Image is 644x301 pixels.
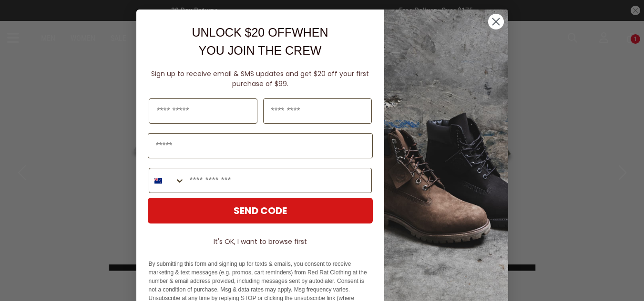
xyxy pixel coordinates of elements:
img: New Zealand [154,177,162,184]
button: Search Countries [149,168,185,193]
span: YOU JOIN THE CREW [199,44,322,57]
button: Open LiveChat chat widget [8,4,36,32]
span: WHEN [292,26,328,39]
input: First Name [149,98,257,124]
span: Sign up to receive email & SMS updates and get $20 off your first purchase of $99. [151,69,369,88]
button: It's OK, I want to browse first [148,233,373,250]
span: UNLOCK $20 OFF [192,26,292,39]
button: Close dialog [488,13,504,30]
button: SEND CODE [148,198,373,223]
input: Email [148,133,373,158]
